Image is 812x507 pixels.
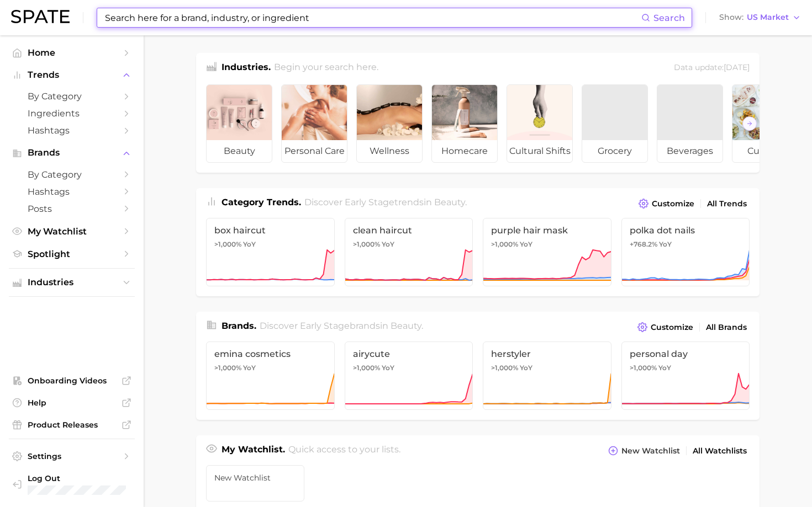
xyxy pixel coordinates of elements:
span: All Trends [707,199,747,209]
span: Home [28,47,116,58]
span: YoY [520,240,532,249]
a: All Brands [703,320,750,335]
h1: Industries. [222,61,271,76]
a: polka dot nails+768.2% YoY [621,218,750,286]
span: Show [719,14,744,20]
h2: Begin your search here. [274,61,378,76]
span: Customize [651,323,693,332]
span: Discover Early Stage trends in . [304,197,467,207]
span: >1,000% [491,364,518,372]
span: homecare [432,140,497,162]
a: Onboarding Videos [9,372,135,389]
a: Home [9,44,135,61]
span: Onboarding Videos [28,376,116,386]
span: +768.2% [630,240,657,248]
span: Brands . [222,321,256,331]
a: purple hair mask>1,000% YoY [483,218,611,286]
span: purple hair mask [491,225,603,236]
span: herstyler [491,349,603,359]
a: cultural shifts [507,84,573,163]
a: All Watchlists [690,444,750,458]
a: homecare [431,84,498,163]
span: >1,000% [214,364,241,372]
span: >1,000% [214,240,241,248]
a: clean haircut>1,000% YoY [345,218,473,286]
span: by Category [28,91,116,102]
a: Product Releases [9,417,135,433]
a: Hashtags [9,183,135,200]
span: cultural shifts [507,140,572,162]
a: culinary [732,84,798,163]
a: by Category [9,88,135,105]
span: culinary [732,140,798,162]
a: Log out. Currently logged in with e-mail rsmall@hunterpr.com. [9,470,135,498]
span: Ingredients [28,108,116,119]
span: >1,000% [491,240,518,248]
input: Search here for a brand, industry, or ingredient [104,8,641,27]
span: YoY [243,364,256,372]
img: SPATE [11,10,70,23]
span: Search [653,13,685,23]
span: YoY [520,364,532,372]
span: emina cosmetics [214,349,326,359]
span: All Brands [706,323,747,332]
span: All Watchlists [693,446,747,456]
span: Log Out [28,473,126,483]
span: Product Releases [28,420,116,430]
span: grocery [582,140,647,162]
span: Brands [28,148,116,158]
button: Customize [635,319,696,335]
span: Spotlight [28,249,116,259]
div: Data update: [DATE] [674,61,750,76]
span: >1,000% [630,364,657,372]
span: beauty [391,321,421,331]
span: Category Trends . [222,197,301,207]
a: Help [9,394,135,411]
h1: My Watchlist. [222,443,285,458]
a: Spotlight [9,246,135,263]
a: Settings [9,448,135,465]
a: All Trends [704,196,750,211]
button: ShowUS Market [716,10,804,25]
a: Posts [9,200,135,217]
span: Discover Early Stage brands in . [260,321,423,331]
span: Industries [28,277,116,287]
span: personal care [282,140,347,162]
span: by Category [28,169,116,180]
a: Hashtags [9,122,135,139]
span: New Watchlist [621,446,680,456]
h2: Quick access to your lists. [288,443,400,458]
span: >1,000% [353,240,380,248]
button: Brands [9,145,135,161]
a: personal day>1,000% YoY [621,341,750,410]
span: beauty [207,140,272,162]
span: New Watchlist [214,473,296,482]
span: beauty [434,197,465,207]
span: >1,000% [353,364,380,372]
span: Hashtags [28,186,116,197]
span: US Market [747,14,789,20]
span: Posts [28,204,116,214]
span: Help [28,398,116,408]
span: wellness [357,140,422,162]
span: Customize [652,199,694,209]
a: airycute>1,000% YoY [345,341,473,410]
span: Trends [28,70,116,80]
a: wellness [356,84,423,163]
span: Settings [28,451,116,461]
a: herstyler>1,000% YoY [483,341,611,410]
a: grocery [582,84,648,163]
span: beverages [657,140,723,162]
button: New Watchlist [605,443,683,458]
span: polka dot nails [630,225,742,236]
button: Scroll Right [742,116,757,131]
a: beauty [206,84,272,163]
a: personal care [281,84,347,163]
a: My Watchlist [9,223,135,240]
span: YoY [659,240,672,249]
span: box haircut [214,225,326,236]
span: YoY [243,240,256,249]
button: Customize [636,196,697,211]
span: Hashtags [28,125,116,136]
span: airycute [353,349,465,359]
